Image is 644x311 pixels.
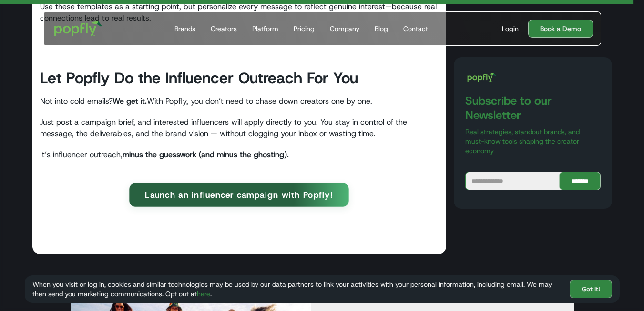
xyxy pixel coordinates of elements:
[498,24,522,33] a: Login
[123,150,289,160] strong: minus the guesswork (and minus the ghosting).
[32,279,562,299] div: When you visit or log in, cookies and similar technologies may be used by our data partners to li...
[465,94,600,122] h3: Subscribe to our Newsletter
[130,183,349,206] a: Launch an influencer campaign with Popfly!
[528,20,593,38] a: Book a Demo
[197,290,210,298] a: here
[40,96,439,107] p: Not into cold emails? With Popfly, you don’t need to chase down creators one by one.
[403,24,428,33] div: Contact
[465,172,600,190] form: Blog Subscribe
[375,24,388,33] div: Blog
[399,12,432,45] a: Contact
[211,24,237,33] div: Creators
[112,96,147,106] strong: We get it.
[294,24,315,33] div: Pricing
[40,68,358,88] strong: Let Popfly Do the Influencer Outreach For You
[40,117,439,139] p: Just post a campaign brief, and interested influencers will apply directly to you. You stay in co...
[252,24,278,33] div: Platform
[40,222,439,233] p: ‍
[40,149,439,161] p: It’s influencer outreach,
[330,24,359,33] div: Company
[290,12,318,45] a: Pricing
[465,127,600,156] p: Real strategies, standout brands, and must-know tools shaping the creator economy
[570,280,612,298] a: Got It!
[502,24,519,33] div: Login
[171,12,199,45] a: Brands
[174,24,195,33] div: Brands
[248,12,282,45] a: Platform
[48,14,109,43] a: home
[326,12,363,45] a: Company
[371,12,392,45] a: Blog
[207,12,241,45] a: Creators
